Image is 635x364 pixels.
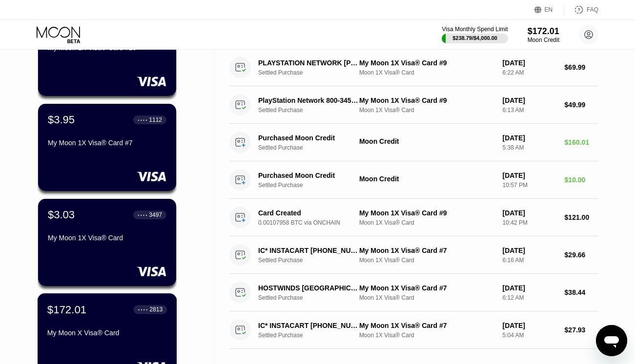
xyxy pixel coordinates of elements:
div: Settled Purchase [258,182,368,189]
div: Settled Purchase [258,332,368,339]
div: EN [545,6,553,13]
div: Card Created [258,209,360,217]
div: Purchased Moon Credit [258,134,360,142]
div: $3.03 [48,209,75,221]
div: HOSTWINDS [GEOGRAPHIC_DATA] [GEOGRAPHIC_DATA]Settled PurchaseMy Moon 1X Visa® Card #7Moon 1X Visa... [229,274,598,311]
div: Moon 1X Visa® Card [359,107,495,114]
div: [DATE] [503,172,557,179]
div: 5:38 AM [503,144,557,151]
div: 6:16 AM [503,257,557,264]
div: $10.00 [565,176,598,184]
div: 6:12 AM [503,294,557,301]
div: $3.03● ● ● ●3497My Moon 1X Visa® Card [38,199,176,286]
div: 5:04 AM [503,332,557,339]
div: Moon Credit [359,175,495,183]
div: 1112 [149,116,162,123]
div: EN [534,5,564,15]
div: PlayStation Network 800-3457669 USSettled PurchaseMy Moon 1X Visa® Card #9Moon 1X Visa® Card[DATE... [229,86,598,124]
div: Moon 1X Visa® Card [359,294,495,301]
div: My Moon 1X Visa® Card #7 [359,284,495,292]
div: Moon 1X Visa® Card [359,219,495,226]
div: 0.00107958 BTC via ONCHAIN [258,219,368,226]
div: My Moon X Visa® Card [47,329,167,337]
div: $3.95● ● ● ●1112My Moon 1X Visa® Card #7 [38,104,176,191]
div: $49.99 [565,101,598,109]
div: ● ● ● ● [138,118,147,121]
div: PLAYSTATION NETWORK [PHONE_NUMBER] US [258,59,360,67]
div: Settled Purchase [258,144,368,151]
div: Visa Monthly Spend Limit$238.79/$4,000.00 [442,26,508,43]
div: 6:13 AM [503,107,557,114]
div: [DATE] [503,247,557,254]
div: 10:57 PM [503,182,557,189]
div: [DATE] [503,209,557,217]
div: $3.95 [48,114,75,126]
div: $121.00 [565,213,598,221]
div: PLAYSTATION NETWORK [PHONE_NUMBER] USSettled PurchaseMy Moon 1X Visa® Card #9Moon 1X Visa® Card[D... [229,49,598,86]
div: $172.01 [528,26,559,37]
div: Purchased Moon Credit [258,172,360,179]
div: Purchased Moon CreditSettled PurchaseMoon Credit[DATE]5:38 AM$160.01 [229,124,598,161]
div: $172.01 [47,303,86,316]
div: My Moon 1X Visa® Card #7 [359,247,495,254]
div: Moon Credit [528,37,559,43]
div: Settled Purchase [258,294,368,301]
div: Settled Purchase [258,107,368,114]
div: Moon 1X Visa® Card [359,69,495,76]
div: [DATE] [503,284,557,292]
div: $238.79 / $4,000.00 [452,35,497,41]
div: [DATE] [503,96,557,104]
div: Visa Monthly Spend Limit [442,26,508,33]
div: IC* INSTACART [PHONE_NUMBER] CA [258,322,360,329]
div: FAQ [587,6,598,13]
div: My Moon 1X Visa® Card #7 [359,322,495,329]
div: PlayStation Network 800-3457669 US [258,96,360,104]
div: $69.99 [565,63,598,71]
div: IC* INSTACART [PHONE_NUMBER] CASettled PurchaseMy Moon 1X Visa® Card #7Moon 1X Visa® Card[DATE]5:... [229,311,598,349]
div: Settled Purchase [258,69,368,76]
div: $172.01Moon Credit [528,26,559,43]
div: 3497 [149,211,162,218]
div: My Moon 1X Visa® Card #9 [359,209,495,217]
div: Purchased Moon CreditSettled PurchaseMoon Credit[DATE]10:57 PM$10.00 [229,161,598,199]
div: 2813 [149,306,163,313]
iframe: Button to launch messaging window [596,325,627,356]
div: $29.66 [565,251,598,259]
div: My Moon 1X Visa® Card [48,234,166,242]
div: 10:42 PM [503,219,557,226]
div: FAQ [564,5,598,15]
div: HOSTWINDS [GEOGRAPHIC_DATA] [GEOGRAPHIC_DATA] [258,284,360,292]
div: Card Created0.00107958 BTC via ONCHAINMy Moon 1X Visa® Card #9Moon 1X Visa® Card[DATE]10:42 PM$12... [229,199,598,236]
div: ● ● ● ● [138,308,148,311]
div: My Moon 1X Visa® Card #7 [48,139,166,147]
div: $38.44 [565,288,598,296]
div: IC* INSTACART [PHONE_NUMBER] CASettled PurchaseMy Moon 1X Visa® Card #7Moon 1X Visa® Card[DATE]6:... [229,236,598,274]
div: 6:22 AM [503,69,557,76]
div: $27.93 [565,326,598,334]
div: [DATE] [503,322,557,329]
div: Moon 1X Visa® Card [359,332,495,339]
div: My Moon 1X Visa® Card #9 [359,96,495,104]
div: [DATE] [503,59,557,67]
div: ● ● ● ● [138,213,147,216]
div: $80.00● ● ● ●9430My Moon 1X Visa® Card #10 [38,9,176,96]
div: Moon 1X Visa® Card [359,257,495,264]
div: IC* INSTACART [PHONE_NUMBER] CA [258,247,360,254]
div: My Moon 1X Visa® Card #9 [359,59,495,67]
div: $160.01 [565,138,598,146]
div: [DATE] [503,134,557,142]
div: Moon Credit [359,137,495,145]
div: Settled Purchase [258,257,368,264]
